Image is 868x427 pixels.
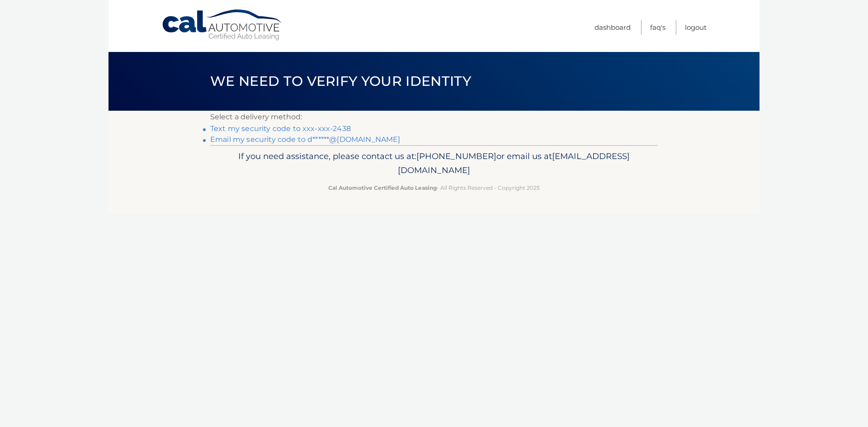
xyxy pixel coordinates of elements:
[216,183,652,192] p: - All Rights Reserved - Copyright 2025
[210,135,401,144] a: Email my security code to d******@[DOMAIN_NAME]
[210,73,471,89] span: We need to verify your identity
[216,149,652,178] p: If you need assistance, please contact us at: or email us at
[210,124,351,133] a: Text my security code to xxx-xxx-2438
[210,111,658,123] p: Select a delivery method:
[161,9,283,41] a: Cal Automotive
[416,151,496,161] span: [PHONE_NUMBER]
[328,184,437,191] strong: Cal Automotive Certified Auto Leasing
[685,20,707,35] a: Logout
[594,20,631,35] a: Dashboard
[650,20,665,35] a: FAQ's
